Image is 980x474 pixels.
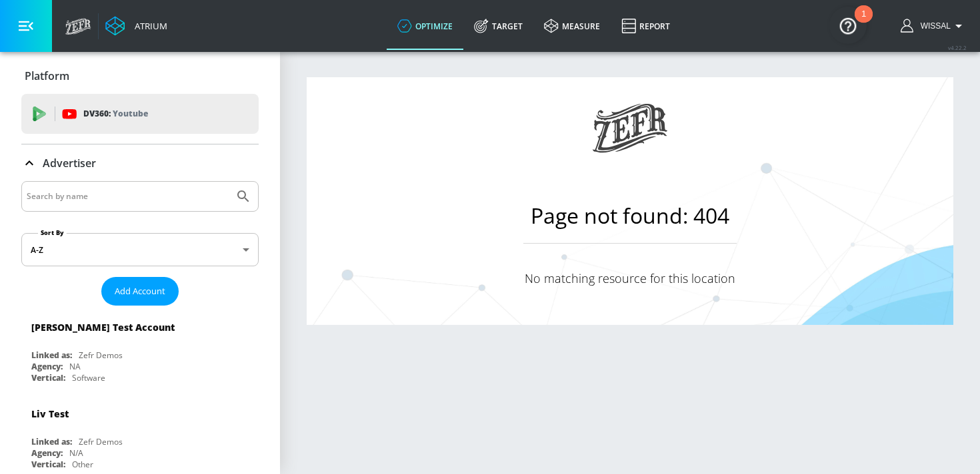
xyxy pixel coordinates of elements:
[21,233,259,266] div: A-Z
[31,350,72,361] div: Linked as:
[31,372,65,383] div: Vertical:
[72,372,105,383] div: Software
[533,2,611,50] a: measure
[463,2,533,50] a: Target
[43,156,96,170] p: Advertiser
[611,2,681,50] a: Report
[21,397,259,473] div: Liv TestLinked as:Zefr DemosAgency:N/AVertical:Other
[115,284,165,299] span: Add Account
[387,2,463,50] a: optimize
[948,44,967,51] span: v 4.22.2
[72,459,93,470] div: Other
[69,447,83,459] div: N/A
[901,18,967,34] button: Wissal
[79,436,123,447] div: Zefr Demos
[101,277,179,306] button: Add Account
[79,350,123,361] div: Zefr Demos
[27,188,229,205] input: Search by name
[83,107,148,121] p: DV360:
[105,16,167,36] a: Atrium
[31,436,72,447] div: Linked as:
[31,459,65,470] div: Vertical:
[31,321,175,334] div: [PERSON_NAME] Test Account
[25,69,69,83] p: Platform
[31,361,63,372] div: Agency:
[21,311,259,387] div: [PERSON_NAME] Test AccountLinked as:Zefr DemosAgency:NAVertical:Software
[129,20,167,32] div: Atrium
[523,201,737,244] h1: Page not found: 404
[21,57,259,95] div: Platform
[861,14,866,31] div: 1
[915,21,951,31] span: login as: wissal.elhaddaoui@zefr.com
[21,144,259,182] div: Advertiser
[31,447,63,459] div: Agency:
[113,107,148,120] p: Youtube
[829,7,867,44] button: Open Resource Center, 1 new notification
[38,228,67,237] label: Sort By
[21,94,259,134] div: DV360: Youtube
[31,407,69,420] div: Liv Test
[69,361,81,372] div: NA
[523,270,737,286] p: No matching resource for this location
